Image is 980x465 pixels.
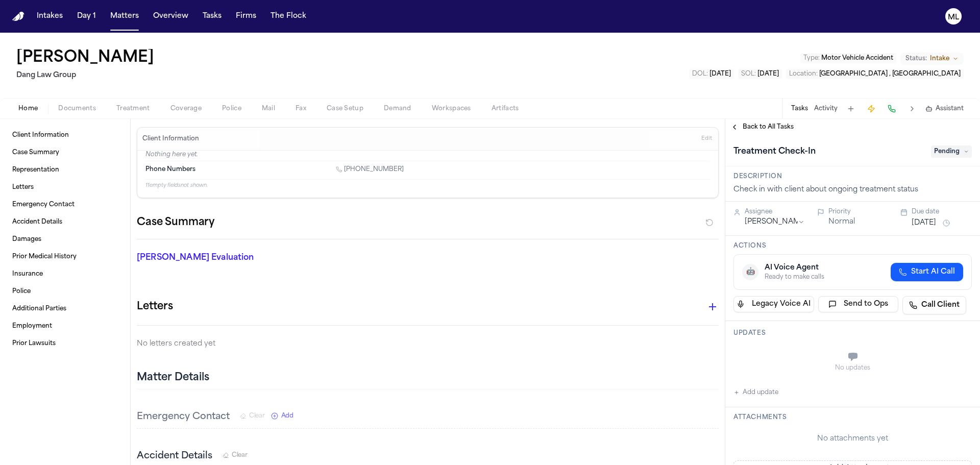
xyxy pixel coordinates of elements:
button: Edit Location: Austin , TX [786,69,964,79]
span: Pending [931,145,972,158]
h1: Letters [137,299,173,315]
span: Documents [58,105,96,113]
span: [DATE] [757,71,779,77]
h2: Dang Law Group [16,69,158,82]
div: Ready to make calls [765,273,824,281]
button: Edit SOL: 2027-08-14 [738,69,782,79]
h2: Case Summary [137,214,214,231]
span: Workspaces [432,105,471,113]
span: [DATE] [709,71,731,77]
h3: Description [733,173,972,181]
a: Accident Details [8,214,122,230]
a: Home [12,12,24,21]
h3: Emergency Contact [137,410,230,424]
a: Letters [8,179,122,195]
span: Clear [249,412,265,420]
p: 11 empty fields not shown. [145,182,710,189]
h3: Accident Details [137,449,212,463]
button: Normal [828,217,855,227]
button: Make a Call [885,102,899,116]
a: Client Information [8,127,122,143]
span: Motor Vehicle Accident [821,55,893,61]
span: Coverage [170,105,202,113]
button: Clear Accident Details [223,451,248,459]
button: Tasks [791,105,808,113]
a: Emergency Contact [8,197,122,213]
a: Prior Medical History [8,249,122,265]
p: [PERSON_NAME] Evaluation [137,252,323,264]
a: Prior Lawsuits [8,335,122,352]
button: Edit Type: Motor Vehicle Accident [800,53,896,63]
h3: Actions [733,242,972,250]
a: Representation [8,162,122,178]
h3: Updates [733,329,972,337]
button: Add Task [844,102,858,116]
button: Day 1 [73,7,100,26]
button: Clear Emergency Contact [240,412,265,420]
span: Fax [296,105,306,113]
h1: Treatment Check-In [729,143,820,160]
button: Back to All Tasks [725,123,799,131]
button: Edit DOL: 2025-08-14 [689,69,734,79]
span: Case Setup [327,105,363,113]
a: Tasks [199,7,226,26]
div: Check in with client about ongoing treatment status [733,185,972,195]
button: Change status from Intake [900,53,964,65]
span: Type : [803,55,820,61]
span: Artifacts [492,105,519,113]
button: Assistant [925,105,964,113]
span: Phone Numbers [145,165,195,174]
button: Matters [106,7,143,26]
div: No updates [733,364,972,372]
div: AI Voice Agent [765,263,824,273]
span: [GEOGRAPHIC_DATA] , [GEOGRAPHIC_DATA] [819,71,961,77]
span: Intake [930,55,949,63]
span: SOL : [741,71,756,77]
a: Call 1 (512) 954-8902 [336,165,404,174]
button: Snooze task [940,217,952,229]
button: [DATE] [912,218,936,228]
button: The Flock [266,7,310,26]
button: Intakes [33,7,67,26]
span: Add [281,412,293,420]
button: Overview [149,7,192,26]
a: Employment [8,318,122,334]
span: Home [18,105,38,113]
span: Edit [701,135,712,142]
p: Nothing here yet. [145,151,710,161]
span: Location : [789,71,818,77]
span: Police [222,105,241,113]
button: Add New [271,412,293,420]
button: Add update [733,386,778,399]
span: Mail [262,105,275,113]
span: Assistant [936,105,964,113]
span: Start AI Call [911,267,955,277]
div: Priority [828,208,889,216]
span: Treatment [116,105,150,113]
button: Legacy Voice AI [733,296,814,312]
span: Demand [384,105,411,113]
div: No attachments yet [733,434,972,444]
button: Start AI Call [891,263,963,281]
a: Insurance [8,266,122,282]
h3: Attachments [733,413,972,422]
a: Damages [8,231,122,248]
button: Send to Ops [818,296,899,312]
button: Edit [698,131,715,147]
a: Additional Parties [8,301,122,317]
h2: Matter Details [137,371,209,385]
button: Firms [232,7,260,26]
span: Back to All Tasks [743,123,794,131]
span: Clear [232,451,248,459]
button: Create Immediate Task [864,102,878,116]
button: Activity [814,105,838,113]
h1: [PERSON_NAME] [16,49,154,67]
a: Case Summary [8,144,122,161]
div: Assignee [745,208,805,216]
img: Finch Logo [12,12,24,21]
